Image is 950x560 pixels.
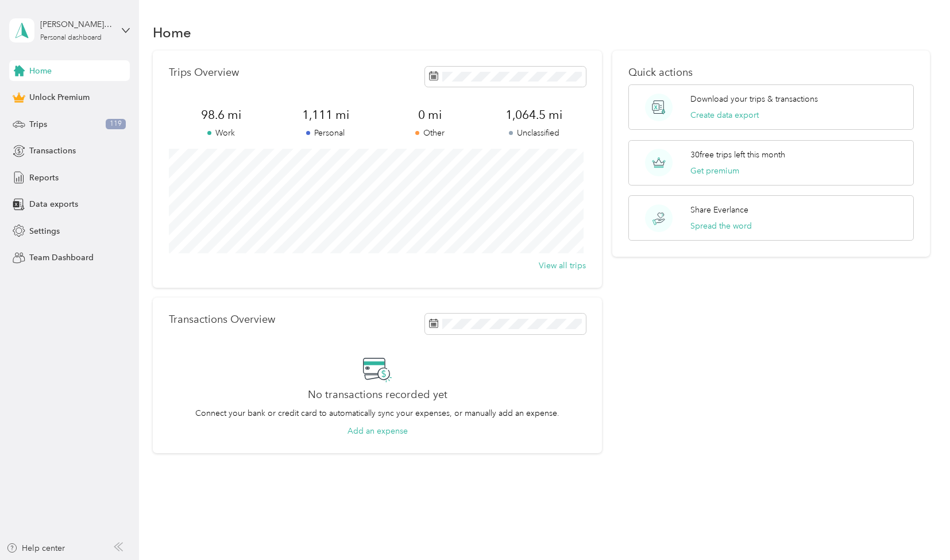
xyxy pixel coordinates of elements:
button: Spread the word [690,220,752,232]
p: Download your trips & transactions [690,93,818,105]
button: Create data export [690,109,759,121]
p: Transactions Overview [169,314,275,326]
span: Trips [29,118,47,130]
p: Share Everlance [690,204,748,216]
button: Add an expense [347,425,408,437]
span: 119 [106,119,126,129]
p: Personal [273,127,378,139]
span: 1,111 mi [273,107,378,123]
button: Help center [6,542,65,554]
span: Home [29,65,52,77]
button: Get premium [690,165,739,177]
span: Reports [29,172,59,184]
span: 0 mi [377,107,482,123]
span: Settings [29,225,60,237]
span: Team Dashboard [29,252,94,264]
button: View all trips [539,260,586,272]
span: Data exports [29,198,78,210]
span: 1,064.5 mi [482,107,586,123]
p: Unclassified [482,127,586,139]
div: [PERSON_NAME][EMAIL_ADDRESS][DOMAIN_NAME] [40,18,112,30]
iframe: Everlance-gr Chat Button Frame [886,496,950,560]
p: Other [377,127,482,139]
p: 30 free trips left this month [690,149,785,161]
p: Work [169,127,273,139]
p: Trips Overview [169,67,239,79]
h1: Home [153,26,191,38]
p: Quick actions [628,67,914,79]
span: Unlock Premium [29,91,90,103]
div: Personal dashboard [40,34,102,41]
h2: No transactions recorded yet [308,389,447,401]
p: Connect your bank or credit card to automatically sync your expenses, or manually add an expense. [195,407,559,419]
span: 98.6 mi [169,107,273,123]
span: Transactions [29,145,76,157]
